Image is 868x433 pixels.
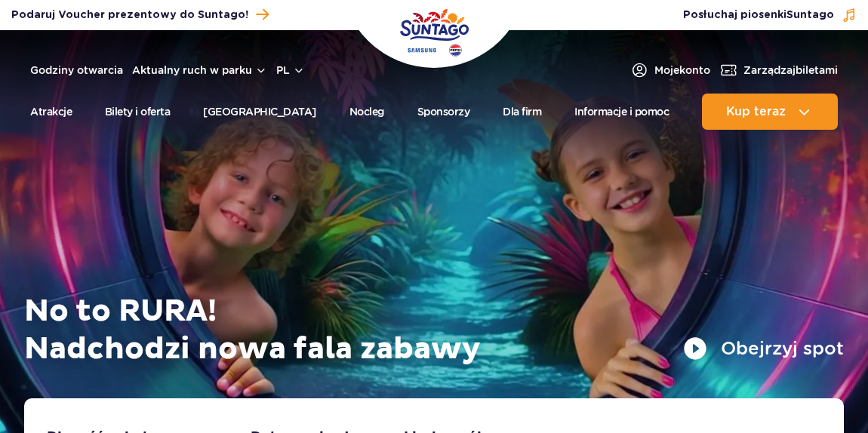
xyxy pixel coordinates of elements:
a: Atrakcje [30,94,72,130]
a: Godziny otwarcia [30,63,123,78]
span: Podaruj Voucher prezentowy do Suntago! [11,8,248,23]
a: Bilety i oferta [105,94,171,130]
a: Dla firm [503,94,541,130]
a: Nocleg [349,94,384,130]
a: Mojekonto [630,61,710,79]
a: Sponsorzy [417,94,470,130]
a: [GEOGRAPHIC_DATA] [203,94,316,130]
a: Podaruj Voucher prezentowy do Suntago! [11,5,269,25]
button: Kup teraz [702,94,838,130]
button: Aktualny ruch w parku [132,64,267,76]
button: pl [276,63,305,78]
span: Zarządzaj biletami [743,63,838,78]
button: Posłuchaj piosenkiSuntago [683,8,857,23]
span: Posłuchaj piosenki [683,8,834,23]
span: Kup teraz [726,105,786,118]
a: Informacje i pomoc [574,94,669,130]
h1: No to RURA! Nadchodzi nowa fala zabawy [24,293,844,368]
span: Suntago [786,10,834,20]
span: Moje konto [654,63,710,78]
button: Obejrzyj spot [683,336,844,361]
a: Zarządzajbiletami [719,61,838,79]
